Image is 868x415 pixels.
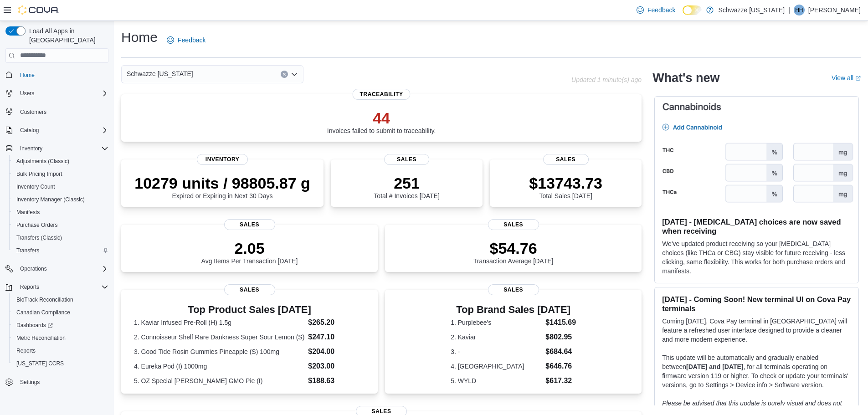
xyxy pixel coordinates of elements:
a: Transfers [13,245,43,256]
p: 44 [327,109,436,127]
button: Manifests [9,206,112,219]
button: Reports [9,344,112,357]
a: Manifests [13,207,43,218]
p: | [788,5,790,15]
span: Bulk Pricing Import [13,169,108,179]
h3: [DATE] - Coming Soon! New terminal UI on Cova Pay terminals [662,295,851,313]
button: Inventory Manager (Classic) [9,193,112,206]
dt: 3. - [451,347,542,356]
a: Feedback [633,1,679,19]
span: Home [16,69,108,81]
dd: $247.10 [308,332,365,343]
a: Inventory Manager (Classic) [13,194,88,205]
span: Reports [20,283,39,291]
h1: Home [121,28,158,46]
dd: $617.32 [545,375,576,386]
a: Customers [16,107,50,118]
dd: $188.63 [308,375,365,386]
p: 2.05 [201,239,298,257]
span: Inventory [16,143,108,154]
dd: $802.95 [545,332,576,343]
span: BioTrack Reconciliation [16,296,73,303]
span: Customers [20,108,46,116]
button: Users [16,88,38,99]
div: Avg Items Per Transaction [DATE] [201,239,298,265]
dt: 3. Good Tide Rosin Gummies Pineapple (S) 100mg [134,347,304,356]
span: Reports [16,282,108,292]
span: Metrc Reconciliation [13,333,108,343]
span: Settings [20,379,40,386]
button: Operations [16,263,51,274]
span: HH [795,5,803,15]
button: Settings [2,375,112,389]
div: Invoices failed to submit to traceability. [327,109,436,134]
span: Transfers [13,245,108,256]
a: Canadian Compliance [13,307,74,318]
dd: $265.20 [308,317,365,328]
a: Adjustments (Classic) [13,156,73,167]
h3: Top Product Sales [DATE] [134,304,365,315]
span: Washington CCRS [13,358,108,369]
p: Schwazze [US_STATE] [718,5,785,15]
span: Inventory Manager (Classic) [13,194,108,205]
span: BioTrack Reconciliation [13,294,108,305]
span: Sales [224,284,275,295]
a: Bulk Pricing Import [13,169,66,179]
a: Metrc Reconciliation [13,333,69,343]
span: Home [20,72,35,79]
dt: 1. Purplebee's [451,318,542,327]
span: Inventory [197,154,248,165]
button: Canadian Compliance [9,306,112,319]
p: 251 [374,174,439,192]
p: 10279 units / 98805.87 g [134,174,310,192]
button: Inventory [16,143,46,154]
span: Operations [20,265,47,272]
button: Adjustments (Classic) [9,155,112,168]
span: Purchase Orders [13,220,108,231]
span: Manifests [16,209,40,216]
span: Transfers [16,247,39,254]
span: Load All Apps in [GEOGRAPHIC_DATA] [26,26,108,45]
h2: What's new [652,71,719,85]
button: Metrc Reconciliation [9,332,112,344]
a: Feedback [163,31,209,49]
dt: 4. [GEOGRAPHIC_DATA] [451,362,542,371]
p: $13743.73 [529,174,602,192]
button: Open list of options [291,71,298,78]
img: Cova [18,5,59,15]
dt: 4. Eureka Pod (I) 1000mg [134,362,304,371]
span: Canadian Compliance [13,307,108,318]
div: Expired or Expiring in Next 30 Days [134,174,310,200]
span: Users [20,90,34,97]
a: Dashboards [13,320,56,331]
span: Dashboards [16,322,53,329]
button: Transfers (Classic) [9,231,112,244]
h3: Top Brand Sales [DATE] [451,304,576,315]
button: Catalog [2,124,112,137]
dd: $203.00 [308,361,365,372]
a: [US_STATE] CCRS [13,358,67,369]
a: View allExternal link [832,74,861,82]
span: Feedback [647,5,675,15]
button: Bulk Pricing Import [9,168,112,180]
span: Feedback [178,36,205,45]
a: Transfers (Classic) [13,232,66,243]
button: Transfers [9,244,112,257]
span: Operations [16,263,108,274]
span: Reports [13,345,108,356]
span: Sales [384,154,430,165]
button: [US_STATE] CCRS [9,357,112,370]
a: Inventory Count [13,181,59,192]
span: Manifests [13,207,108,218]
button: Purchase Orders [9,219,112,231]
span: Inventory Count [13,181,108,192]
span: Sales [488,284,539,295]
button: Home [2,68,112,82]
dd: $204.00 [308,346,365,357]
span: Settings [16,376,108,388]
dt: 5. OZ Special [PERSON_NAME] GMO Pie (I) [134,376,304,385]
dt: 5. WYLD [451,376,542,385]
dt: 1. Kaviar Infused Pre-Roll (H) 1.5g [134,318,304,327]
strong: [DATE] and [DATE] [686,363,743,370]
span: Adjustments (Classic) [13,156,108,167]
